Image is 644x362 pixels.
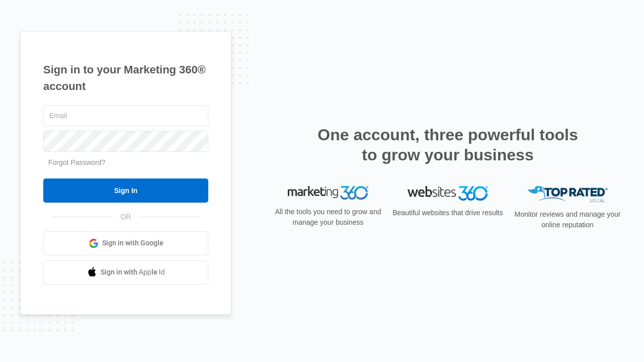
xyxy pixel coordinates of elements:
[408,186,488,201] img: Websites 360
[102,238,164,248] span: Sign in with Google
[314,125,581,165] h2: One account, three powerful tools to grow your business
[43,231,208,255] a: Sign in with Google
[272,207,384,228] p: All the tools you need to grow and manage your business
[511,209,624,230] p: Monitor reviews and manage your online reputation
[391,208,504,218] p: Beautiful websites that drive results
[48,158,106,166] a: Forgot Password?
[43,105,208,126] input: Email
[43,61,208,95] h1: Sign in to your Marketing 360® account
[527,186,608,203] img: Top Rated Local
[114,212,138,222] span: OR
[288,186,368,200] img: Marketing 360
[43,260,208,285] a: Sign in with Apple Id
[43,178,208,203] input: Sign In
[101,267,165,278] span: Sign in with Apple Id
